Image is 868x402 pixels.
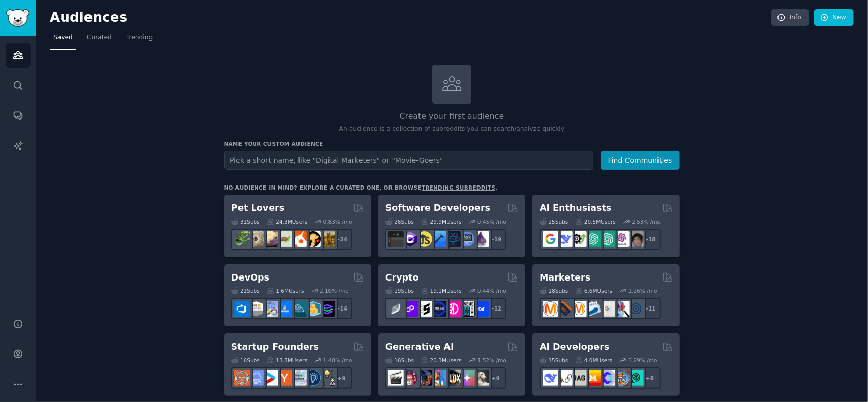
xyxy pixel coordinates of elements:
img: leopardgeckos [262,231,278,247]
img: dogbreed [319,231,335,247]
div: + 24 [331,229,352,250]
img: reactnative [445,231,461,247]
img: ycombinator [277,370,292,386]
div: 6.6M Users [576,287,613,294]
div: + 14 [331,298,352,319]
div: 13.8M Users [267,357,307,364]
div: 16 Sub s [231,357,260,364]
a: Saved [50,29,76,50]
h2: Pet Lovers [231,202,285,214]
img: dalle2 [402,370,418,386]
a: Trending [123,29,156,50]
div: 20.5M Users [576,218,616,225]
img: Docker_DevOps [262,301,278,317]
img: llmops [614,370,630,386]
img: FluxAI [445,370,461,386]
h2: Generative AI [385,341,454,353]
img: content_marketing [543,301,558,317]
img: AIDevelopersSociety [628,370,644,386]
h2: Crypto [385,271,419,284]
img: deepdream [416,370,432,386]
img: elixir [473,231,489,247]
img: 0xPolygon [402,301,418,317]
div: 16 Sub s [385,357,414,364]
h2: DevOps [231,271,270,284]
img: DeepSeek [543,370,558,386]
img: PlatformEngineers [319,301,335,317]
img: MarketingResearch [614,301,630,317]
h2: Software Developers [385,202,490,214]
div: 4.0M Users [576,357,613,364]
img: herpetology [234,231,250,247]
a: Curated [83,29,115,50]
div: 1.48 % /mo [323,357,352,364]
a: trending subreddits [422,184,495,191]
div: 19.1M Users [421,287,461,294]
img: ethfinance [388,301,404,317]
img: learnjavascript [416,231,432,247]
img: growmybusiness [319,370,335,386]
a: New [814,9,854,26]
div: 24.3M Users [267,218,307,225]
img: GummySearch logo [6,9,29,27]
img: PetAdvice [305,231,321,247]
h3: Name your custom audience [224,140,680,147]
img: chatgpt_promptDesign [585,231,601,247]
img: ethstaker [416,301,432,317]
img: platformengineering [291,301,307,317]
img: OpenAIDev [614,231,630,247]
span: Curated [87,33,112,42]
img: Emailmarketing [585,301,601,317]
img: GoogleGeminiAI [543,231,558,247]
img: starryai [459,370,475,386]
div: 1.52 % /mo [477,357,506,364]
img: AItoolsCatalog [571,231,587,247]
img: AWS_Certified_Experts [248,301,264,317]
img: Entrepreneurship [305,370,321,386]
button: Find Communities [601,151,680,170]
img: DreamBooth [473,370,489,386]
div: 19 Sub s [385,287,414,294]
div: 1.6M Users [267,287,304,294]
img: ballpython [248,231,264,247]
img: OpenSourceAI [600,370,615,386]
img: MistralAI [585,370,601,386]
div: 15 Sub s [540,357,568,364]
img: cockatiel [291,231,307,247]
img: CryptoNews [459,301,475,317]
img: googleads [600,301,615,317]
div: + 8 [639,367,661,389]
div: 20.3M Users [421,357,461,364]
div: 3.29 % /mo [628,357,657,364]
div: + 19 [485,229,506,250]
div: 29.9M Users [421,218,461,225]
span: Trending [126,33,153,42]
span: Saved [53,33,73,42]
div: 2.10 % /mo [320,287,349,294]
img: ArtificalIntelligence [628,231,644,247]
div: + 18 [639,229,661,250]
img: azuredevops [234,301,250,317]
input: Pick a short name, like "Digital Marketers" or "Movie-Goers" [224,151,593,170]
h2: AI Developers [540,341,609,353]
img: defi_ [473,301,489,317]
img: defiblockchain [445,301,461,317]
img: EntrepreneurRideAlong [234,370,250,386]
img: aws_cdk [305,301,321,317]
img: Rag [571,370,587,386]
img: turtle [277,231,292,247]
div: 26 Sub s [385,218,414,225]
h2: AI Enthusiasts [540,202,611,214]
div: + 12 [485,298,506,319]
h2: Audiences [50,10,771,26]
h2: Marketers [540,271,590,284]
p: An audience is a collection of subreddits you can search/analyze quickly [224,125,680,134]
div: 21 Sub s [231,287,260,294]
img: csharp [402,231,418,247]
img: DeepSeek [557,231,573,247]
img: AskMarketing [571,301,587,317]
h2: Startup Founders [231,341,319,353]
div: 0.44 % /mo [477,287,506,294]
div: + 11 [639,298,661,319]
div: 31 Sub s [231,218,260,225]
